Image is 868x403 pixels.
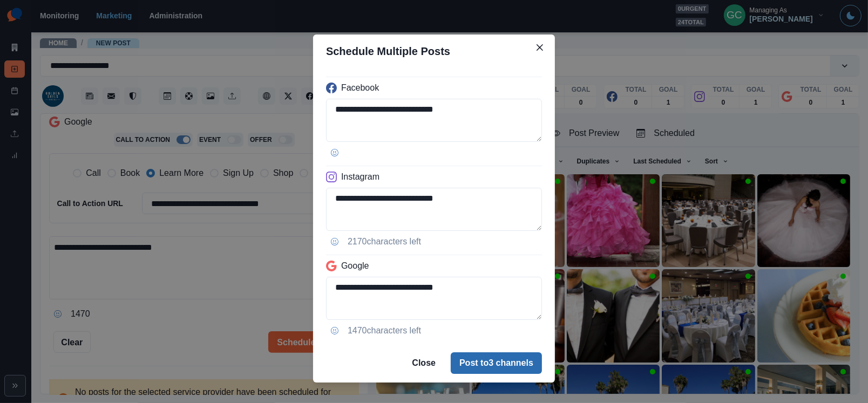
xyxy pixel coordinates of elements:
p: Google [341,259,369,272]
p: Facebook [341,81,379,94]
button: Close [403,352,444,374]
button: Opens Emoji Picker [326,233,343,250]
button: Opens Emoji Picker [326,322,343,339]
button: Close [531,39,548,56]
header: Schedule Multiple Posts [313,35,555,68]
button: Opens Emoji Picker [326,144,343,161]
p: Instagram [341,170,379,183]
p: 1470 characters left [348,324,421,337]
p: 2170 characters left [348,235,421,248]
button: Post to3 channels [451,352,542,374]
